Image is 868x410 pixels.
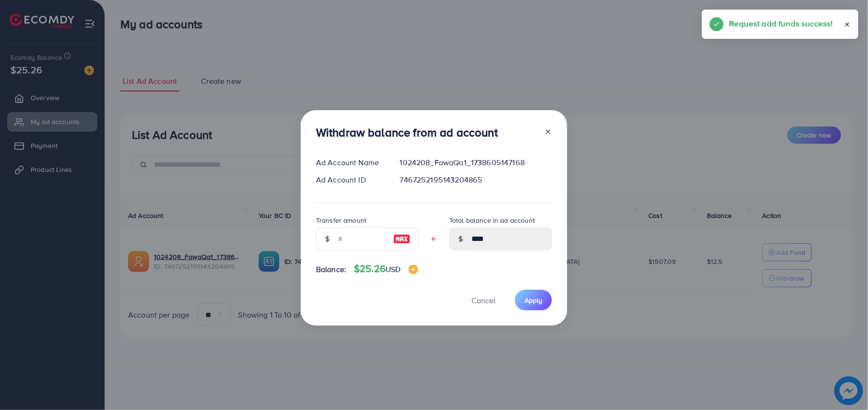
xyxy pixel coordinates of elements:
div: 1024208_FawaQa1_1738605147168 [392,157,560,168]
img: image [393,233,411,245]
span: Apply [525,296,542,305]
h4: $25.26 [354,263,418,275]
h5: Request add funds success! [729,17,833,30]
h3: Withdraw balance from ad account [316,125,498,139]
span: USD [386,264,400,274]
div: Ad Account ID [308,174,392,185]
div: Ad Account Name [308,157,392,168]
div: 7467252195143204865 [392,174,560,185]
label: Total balance in ad account [449,216,535,225]
label: Transfer amount [316,216,366,225]
img: image [409,265,418,274]
button: Apply [515,290,552,310]
button: Cancel [459,290,507,310]
span: Balance: [316,264,346,275]
span: Cancel [471,295,495,306]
